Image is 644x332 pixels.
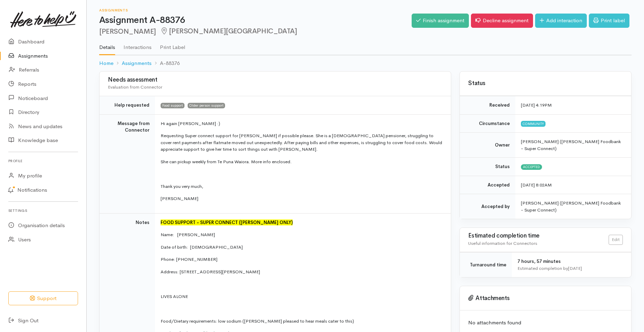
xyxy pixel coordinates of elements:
[521,164,542,170] span: Accepted
[188,103,225,108] span: Older person support
[535,14,587,28] a: Add interaction
[521,121,546,126] span: Community
[160,35,185,55] a: Print Label
[609,235,623,245] a: Edit
[161,268,443,275] p: Address: [STREET_ADDRESS][PERSON_NAME]
[108,77,443,83] h3: Needs assessment
[108,84,162,90] span: Evaluation from Connector
[460,114,515,133] td: Circumstance
[568,265,582,271] time: [DATE]
[460,176,515,194] td: Accepted
[152,59,180,67] li: A-88376
[99,55,632,72] nav: breadcrumb
[468,240,537,246] span: Useful information for Connectors
[8,291,78,306] button: Support
[161,244,443,251] p: Date of birth: [DEMOGRAPHIC_DATA]
[521,102,552,108] time: [DATE] 4:19PM
[8,206,78,215] h6: Settings
[197,219,293,225] span: - SUPER CONNECT ([PERSON_NAME] ONLY)
[460,252,512,277] td: Turnaround time
[160,27,297,35] span: [PERSON_NAME][GEOGRAPHIC_DATA]
[468,319,623,327] p: No attachments found
[515,194,631,219] td: [PERSON_NAME] ([PERSON_NAME] Foodbank - Super Connect)
[100,114,155,213] td: Message from Connector
[122,59,152,67] a: Assignments
[460,96,515,115] td: Received
[161,132,443,153] p: Requesting Super connect support for [PERSON_NAME] if possible please. She is a [DEMOGRAPHIC_DATA...
[161,158,443,165] p: She can pickup weekly from Te Puna Waiora. More info enclosed.
[589,14,629,28] a: Print label
[161,183,443,190] p: Thank you very much,
[161,256,443,263] p: Phone: [PHONE_NUMBER]
[123,35,152,55] a: Interactions
[460,133,515,158] td: Owner
[161,195,443,202] p: [PERSON_NAME]
[161,120,443,127] p: Hi again [PERSON_NAME] :)
[468,233,609,239] h3: Estimated completion time
[161,318,443,325] p: Food/Dietary requirements: low sodium ([PERSON_NAME] pleased to hear meals cater to this)
[517,258,561,264] span: 7 hours, 57 minutes
[100,96,155,115] td: Help requested
[521,182,552,188] time: [DATE] 8:02AM
[468,295,623,302] h3: Attachments
[161,293,443,300] p: LIVES ALONE
[412,14,469,28] a: Finish assignment
[471,14,533,28] a: Decline assignment
[517,265,623,272] div: Estimated completion by
[8,156,78,166] h6: Profile
[468,80,623,87] h3: Status
[521,139,621,151] span: [PERSON_NAME] ([PERSON_NAME] Foodbank - Super Connect)
[99,35,115,55] a: Details
[99,59,113,67] a: Home
[161,219,196,225] font: FOOD SUPPORT
[460,158,515,176] td: Status
[460,194,515,219] td: Accepted by
[161,231,443,238] p: Name: [PERSON_NAME]
[161,103,184,108] span: Food support
[99,15,412,25] h1: Assignment A-88376
[99,27,412,35] h2: [PERSON_NAME]
[99,8,412,12] h6: Assignments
